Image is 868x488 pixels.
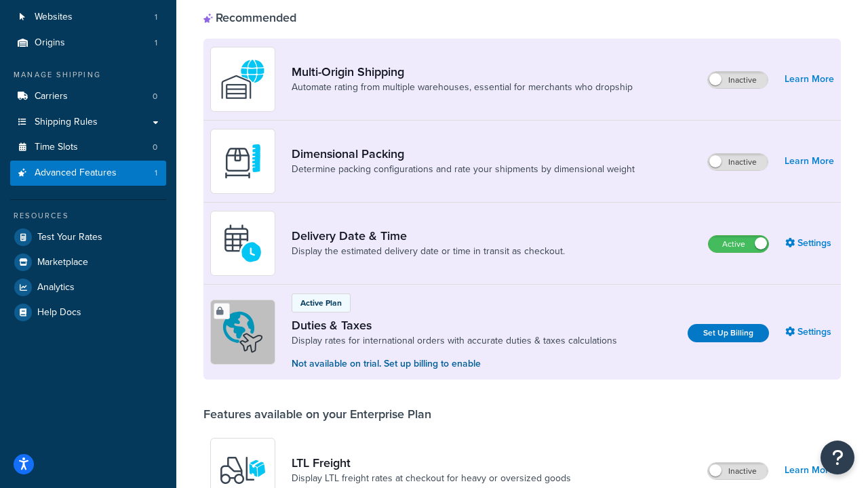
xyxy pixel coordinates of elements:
a: Display rates for international orders with accurate duties & taxes calculations [292,334,617,348]
img: WatD5o0RtDAAAAAElFTkSuQmCC [219,56,267,103]
a: Marketplace [10,250,166,274]
span: Advanced Features [35,167,117,179]
a: Dimensional Packing [292,146,635,161]
a: Analytics [10,275,166,300]
a: Automate rating from multiple warehouses, essential for merchants who dropship [292,81,633,94]
span: Shipping Rules [35,117,98,128]
li: Time Slots [10,135,166,160]
a: Help Docs [10,300,166,325]
span: 1 [155,167,157,179]
a: Settings [785,234,834,253]
span: Carriers [35,91,68,102]
a: Duties & Taxes [292,318,617,333]
a: Carriers0 [10,84,166,109]
label: Inactive [708,154,768,170]
span: Websites [35,12,73,23]
img: gfkeb5ejjkALwAAAABJRU5ErkJggg== [219,220,267,267]
a: Display LTL freight rates at checkout for heavy or oversized goods [292,472,571,485]
span: Help Docs [37,307,81,319]
div: Resources [10,210,166,222]
a: Multi-Origin Shipping [292,64,633,79]
a: Websites1 [10,5,166,30]
a: Learn More [785,152,834,171]
span: Time Slots [35,142,78,153]
button: Open Resource Center [821,441,854,474]
span: 0 [153,91,157,102]
a: Advanced Features1 [10,161,166,186]
div: Manage Shipping [10,69,166,81]
li: Carriers [10,84,166,109]
a: Set Up Billing [688,324,769,342]
div: Recommended [203,10,296,25]
a: Settings [785,323,834,342]
label: Active [709,236,768,252]
a: Test Your Rates [10,225,166,249]
span: 1 [155,12,157,23]
a: Determine packing configurations and rate your shipments by dimensional weight [292,163,635,176]
div: Features available on your Enterprise Plan [203,407,431,422]
img: DTVBYsAAAAAASUVORK5CYII= [219,138,267,185]
label: Inactive [708,463,768,479]
span: 0 [153,142,157,153]
a: Delivery Date & Time [292,228,565,243]
label: Inactive [708,72,768,88]
a: Learn More [785,461,834,480]
li: Websites [10,5,166,30]
span: Analytics [37,282,75,293]
a: LTL Freight [292,455,571,470]
span: 1 [155,37,157,49]
a: Shipping Rules [10,110,166,135]
a: Display the estimated delivery date or time in transit as checkout. [292,245,565,258]
a: Learn More [785,70,834,89]
li: Origins [10,30,166,56]
a: Origins1 [10,30,166,56]
li: Advanced Features [10,161,166,186]
span: Test Your Rates [37,232,102,243]
span: Origins [35,37,65,49]
p: Not available on trial. Set up billing to enable [292,357,617,371]
a: Time Slots0 [10,135,166,160]
span: Marketplace [37,257,88,268]
p: Active Plan [300,297,342,309]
